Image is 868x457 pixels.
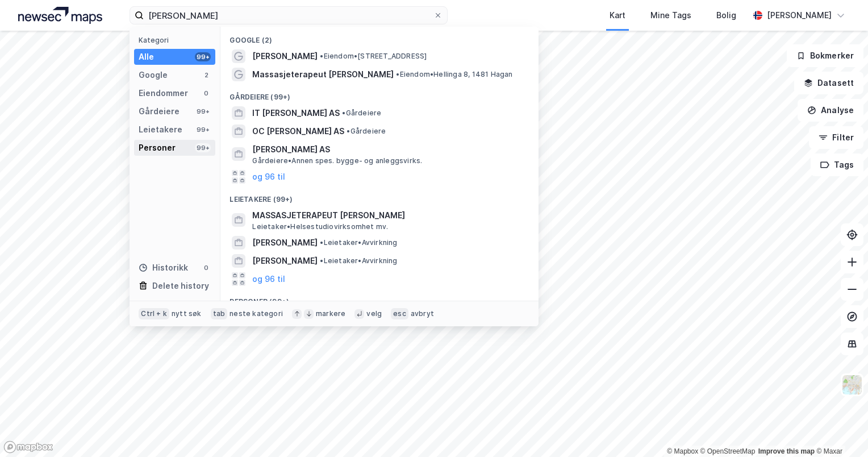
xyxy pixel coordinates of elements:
button: og 96 til [252,170,285,184]
div: Personer [139,141,176,155]
div: neste kategori [229,309,283,318]
button: Analyse [798,99,863,122]
a: Improve this map [758,447,815,455]
span: [PERSON_NAME] [252,254,318,268]
img: Z [841,374,863,396]
span: Massasjeterapeut [PERSON_NAME] [252,68,394,81]
div: Historikk [139,261,188,275]
div: esc [391,308,408,319]
input: Søk på adresse, matrikkel, gårdeiere, leietakere eller personer [144,7,433,24]
div: markere [316,309,345,318]
div: Kart [610,9,625,22]
span: MASSASJETERAPEUT [PERSON_NAME] [252,209,525,222]
span: • [347,127,350,135]
button: Filter [809,126,863,149]
div: Gårdeiere [139,105,180,118]
div: Leietakere [139,123,182,136]
span: Leietaker • Avvirkning [320,238,397,247]
span: [PERSON_NAME] [252,236,318,250]
div: 99+ [195,52,211,61]
span: • [342,109,345,117]
span: Eiendom • Hellinga 8, 1481 Hagan [396,70,512,79]
div: Kontrollprogram for chat [811,402,868,457]
div: 0 [202,89,211,98]
a: OpenStreetMap [700,447,756,455]
div: Delete history [152,279,209,293]
div: avbryt [411,309,434,318]
span: • [320,52,323,60]
div: Bolig [716,9,736,22]
span: Gårdeiere [342,109,381,118]
span: Leietaker • Avvirkning [320,256,397,265]
span: • [320,256,323,265]
div: nytt søk [172,309,202,318]
div: Mine Tags [650,9,691,22]
span: • [320,238,323,247]
span: • [396,70,399,78]
iframe: Chat Widget [811,402,868,457]
div: 99+ [195,125,211,134]
span: OC [PERSON_NAME] AS [252,124,344,138]
button: Datasett [794,72,863,94]
div: Google [139,68,168,82]
button: og 96 til [252,272,285,286]
div: Gårdeiere (99+) [220,84,539,104]
button: Bokmerker [787,44,863,67]
span: [PERSON_NAME] [252,49,318,63]
div: [PERSON_NAME] [767,9,832,22]
span: [PERSON_NAME] AS [252,143,525,156]
span: Leietaker • Helsestudiovirksomhet mv. [252,222,388,231]
div: Personer (99+) [220,288,539,309]
button: Tags [811,153,863,176]
div: Ctrl + k [139,308,169,319]
div: 99+ [195,143,211,152]
div: tab [211,308,228,319]
span: Gårdeiere • Annen spes. bygge- og anleggsvirks. [252,156,422,165]
div: Alle [139,50,154,64]
div: 0 [202,263,211,272]
a: Mapbox homepage [3,441,53,454]
div: Kategori [139,36,215,44]
div: Leietakere (99+) [220,186,539,206]
div: 99+ [195,107,211,116]
div: Google (2) [220,27,539,47]
div: 2 [202,70,211,80]
span: Eiendom • [STREET_ADDRESS] [320,52,427,61]
span: Gårdeiere [347,127,386,136]
div: Eiendommer [139,86,188,100]
a: Mapbox [667,447,698,455]
div: velg [366,309,382,318]
img: logo.a4113a55bc3d86da70a041830d287a7e.svg [18,7,102,24]
span: IT [PERSON_NAME] AS [252,106,340,120]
